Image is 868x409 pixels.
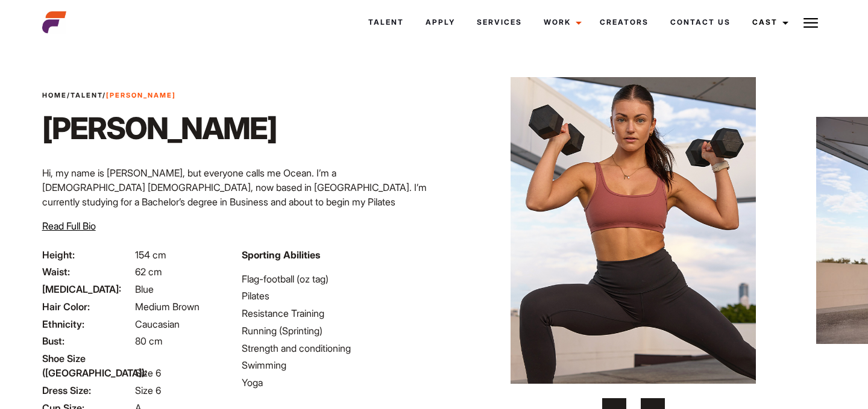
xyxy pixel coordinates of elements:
[42,91,67,99] a: Home
[242,249,320,261] strong: Sporting Abilities
[589,6,659,39] a: Creators
[242,341,427,355] li: Strength and conditioning
[42,248,133,262] span: Height:
[42,219,96,233] button: Read Full Bio
[42,166,427,296] p: Hi, my name is [PERSON_NAME], but everyone calls me Ocean. I’m a [DEMOGRAPHIC_DATA] [DEMOGRAPHIC_...
[71,91,102,99] a: Talent
[42,10,66,34] img: cropped-aefm-brand-fav-22-square.png
[135,318,180,330] span: Caucasian
[42,334,133,348] span: Bust:
[42,90,176,101] span: / /
[135,249,166,261] span: 154 cm
[659,6,741,39] a: Contact Us
[242,289,427,303] li: Pilates
[42,220,96,232] span: Read Full Bio
[242,272,427,286] li: Flag-football (oz tag)
[42,264,133,279] span: Waist:
[804,16,818,30] img: Burger icon
[242,358,427,372] li: Swimming
[106,91,176,99] strong: [PERSON_NAME]
[242,323,427,338] li: Running (Sprinting)
[42,317,133,331] span: Ethnicity:
[42,299,133,314] span: Hair Color:
[42,383,133,398] span: Dress Size:
[135,283,154,295] span: Blue
[42,282,133,296] span: [MEDICAL_DATA]:
[741,6,796,39] a: Cast
[42,351,133,380] span: Shoe Size ([GEOGRAPHIC_DATA]):
[357,6,415,39] a: Talent
[42,110,277,146] h1: [PERSON_NAME]
[135,266,162,278] span: 62 cm
[135,301,200,313] span: Medium Brown
[135,367,161,379] span: Size 6
[415,6,466,39] a: Apply
[135,335,163,347] span: 80 cm
[242,375,427,390] li: Yoga
[135,384,161,396] span: Size 6
[466,6,533,39] a: Services
[533,6,589,39] a: Work
[242,306,427,320] li: Resistance Training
